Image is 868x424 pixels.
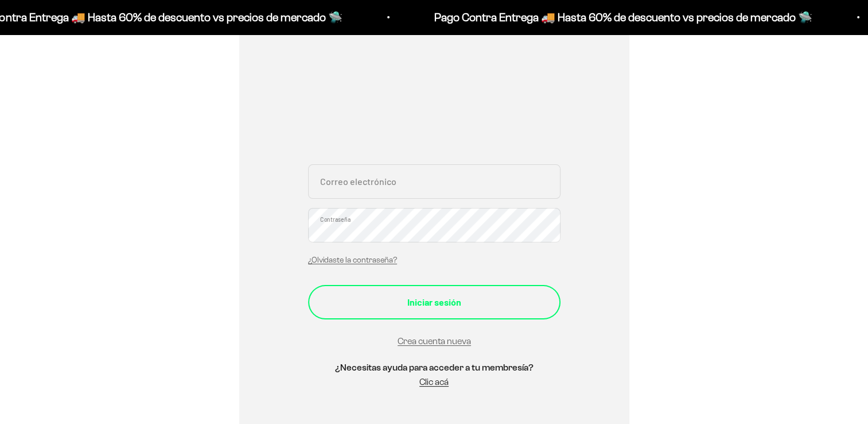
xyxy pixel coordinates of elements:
button: Iniciar sesión [308,285,560,319]
a: Crea cuenta nueva [398,336,471,346]
p: Pago Contra Entrega 🚚 Hasta 60% de descuento vs precios de mercado 🛸 [434,8,812,26]
a: ¿Olvidaste la contraseña? [308,256,397,264]
a: Clic acá [419,377,449,387]
iframe: Social Login Buttons [308,64,560,151]
h5: ¿Necesitas ayuda para acceder a tu membresía? [308,360,560,375]
div: Iniciar sesión [331,295,538,310]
